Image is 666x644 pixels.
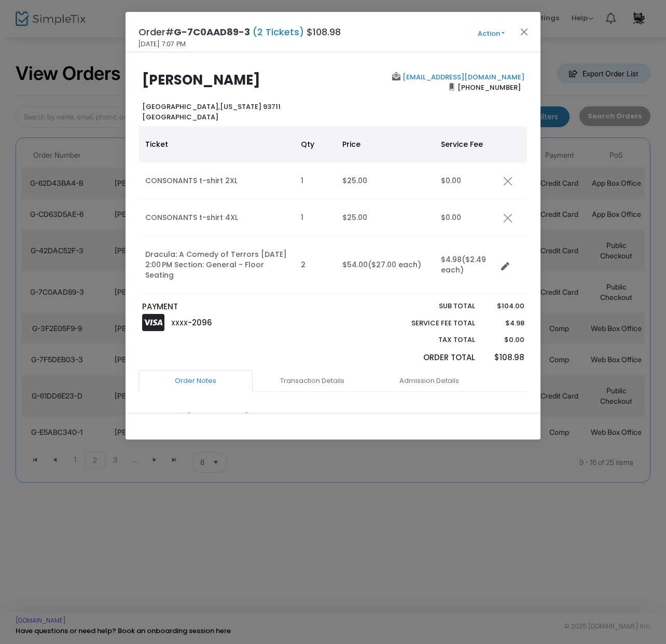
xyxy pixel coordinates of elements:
td: 2 [295,236,336,294]
td: $54.00 [336,236,435,294]
span: [DATE] 7:07 PM [138,39,186,49]
p: Sub total [387,301,475,311]
b: [US_STATE] 93711 [GEOGRAPHIC_DATA] [142,102,281,122]
td: Dracula: A Comedy of Terrors [DATE] 2:00 PM Section: General - Floor Seating [139,236,295,294]
a: [EMAIL_ADDRESS][DOMAIN_NAME] [400,72,524,82]
img: cross.png [503,176,512,186]
span: XXXX [171,319,188,327]
a: Order Notes [138,370,253,392]
a: Admission Details [372,370,486,392]
h4: Order# $108.98 [138,25,341,39]
th: Qty [295,126,336,162]
p: PAYMENT [142,301,328,313]
span: G-7C0AAD89-3 [174,25,250,38]
button: Action [460,28,522,39]
button: Close [518,25,531,38]
p: $108.98 [485,352,524,364]
th: Service Fee [435,126,497,162]
p: $4.98 [485,318,524,328]
span: ($2.49 each) [441,254,486,275]
td: $0.00 [435,199,497,236]
td: $4.98 [435,236,497,294]
div: IP Address: [TECHNICAL_ID] [144,412,248,423]
p: $0.00 [485,335,524,345]
td: $25.00 [336,199,435,236]
th: Price [336,126,435,162]
td: CONSONANTS t-shirt 4XL [139,199,295,236]
a: Transaction Details [255,370,369,392]
p: $104.00 [485,301,524,311]
td: CONSONANTS t-shirt 2XL [139,162,295,199]
th: Ticket [139,126,295,162]
div: Data table [139,126,527,294]
span: [GEOGRAPHIC_DATA], [142,102,220,112]
p: Order Total [387,352,475,364]
span: (2 Tickets) [250,25,307,38]
img: cross.png [503,213,512,223]
p: Tax Total [387,335,475,345]
td: 1 [295,162,336,199]
b: [PERSON_NAME] [142,71,260,89]
span: ($27.00 each) [368,259,421,270]
p: Service Fee Total [387,318,475,328]
span: -2096 [188,317,212,328]
td: $0.00 [435,162,497,199]
span: [PHONE_NUMBER] [454,79,524,95]
td: 1 [295,199,336,236]
td: $25.00 [336,162,435,199]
